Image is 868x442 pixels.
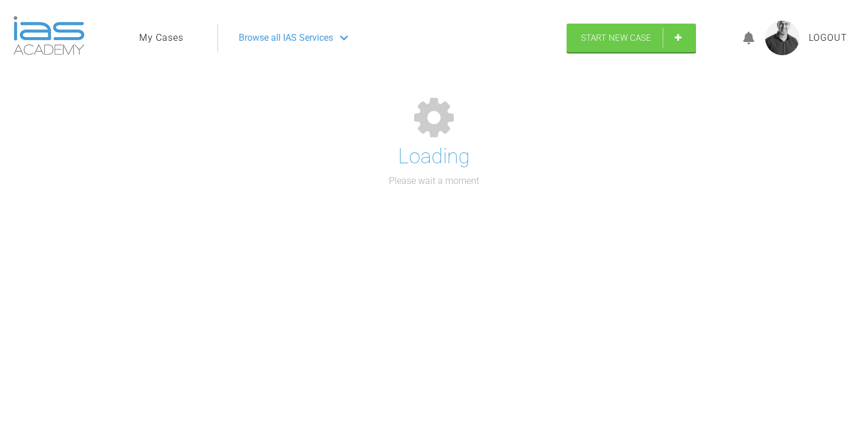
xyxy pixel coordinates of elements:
[581,33,651,43] span: Start New Case
[13,16,85,55] img: logo-light.3e3ef733.png
[389,174,479,189] p: Please wait a moment
[765,21,800,55] img: profile.png
[239,30,333,45] span: Browse all IAS Services
[809,30,847,45] a: Logout
[567,24,696,52] a: Start New Case
[139,30,183,45] a: My Cases
[398,140,470,174] h1: Loading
